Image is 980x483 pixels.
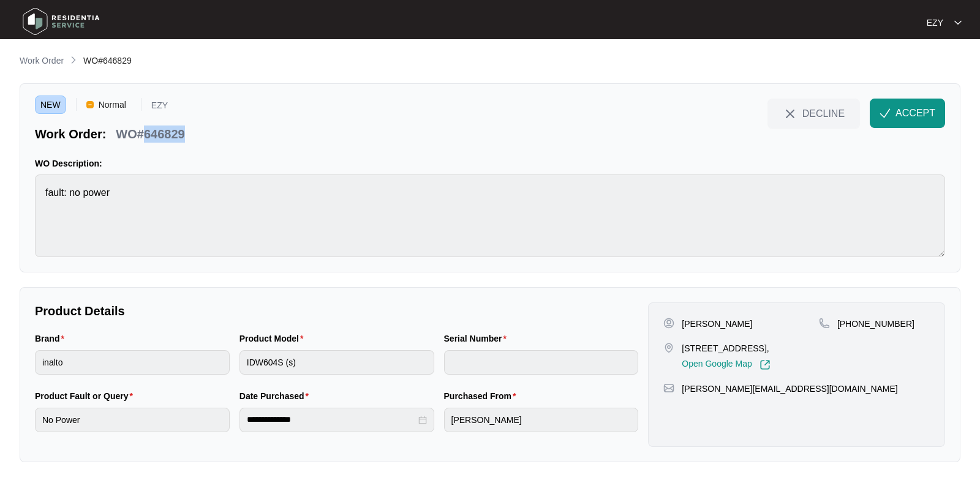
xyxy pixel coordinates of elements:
[663,383,674,394] img: map-pin
[35,157,945,170] p: WO Description:
[35,302,638,320] p: Product Details
[444,408,639,432] input: Purchased From
[35,125,106,143] p: Work Order:
[682,342,770,354] p: [STREET_ADDRESS],
[151,101,168,114] p: EZY
[682,383,897,395] p: [PERSON_NAME][EMAIL_ADDRESS][DOMAIN_NAME]
[663,318,674,329] img: user-pin
[20,54,64,67] p: Work Order
[837,318,914,330] p: [PHONE_NUMBER]
[819,318,830,329] img: map-pin
[35,408,230,432] input: Product Fault or Query
[247,413,416,426] input: Date Purchased
[767,99,860,128] button: close-IconDECLINE
[239,390,314,402] label: Date Purchased
[35,332,69,345] label: Brand
[927,17,943,29] p: EZY
[682,359,770,370] a: Open Google Map
[35,174,945,257] textarea: fault: no power
[663,342,674,353] img: map-pin
[116,125,184,143] p: WO#646829
[895,106,935,121] span: ACCEPT
[18,3,104,40] img: residentia service logo
[86,101,94,108] img: Vercel Logo
[880,108,891,119] img: check-Icon
[35,95,66,114] span: NEW
[444,350,639,375] input: Serial Number
[444,332,511,345] label: Serial Number
[17,54,66,68] a: Work Order
[35,350,230,375] input: Brand
[444,390,521,402] label: Purchased From
[954,20,962,26] img: dropdown arrow
[682,318,752,330] p: [PERSON_NAME]
[802,107,845,120] span: DECLINE
[870,99,945,128] button: check-IconACCEPT
[783,107,797,121] img: close-Icon
[35,390,138,402] label: Product Fault or Query
[83,56,132,66] span: WO#646829
[69,55,78,65] img: chevron-right
[239,332,309,345] label: Product Model
[759,359,771,370] img: Link-External
[94,95,131,114] span: Normal
[239,350,434,375] input: Product Model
